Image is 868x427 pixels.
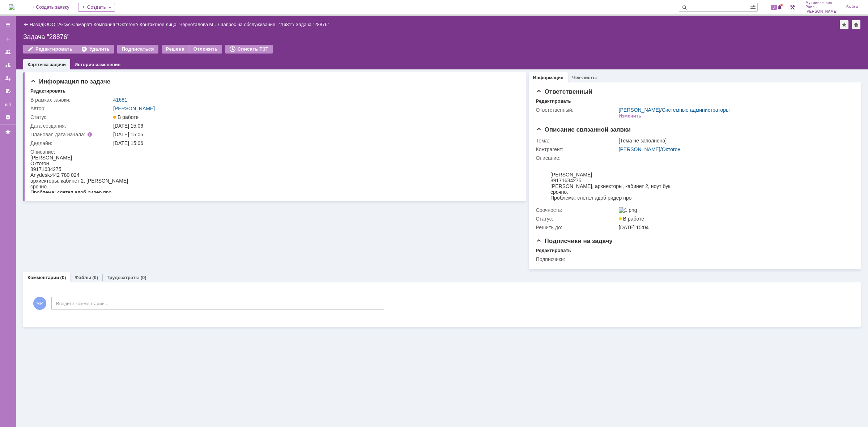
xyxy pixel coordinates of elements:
[9,4,14,10] img: logo
[33,297,46,310] span: МР
[536,126,631,133] span: Описание связанной заявки
[113,97,127,103] a: 41681
[662,107,730,113] a: Системные администраторы
[536,98,571,104] div: Редактировать
[113,132,514,137] div: [DATE] 15:05
[75,62,120,67] a: История изменения
[536,256,617,262] div: Подписчики:
[2,33,14,45] a: Создать заявку
[21,17,49,23] span: 442 780 024
[619,138,849,144] div: [Тема не заполнена]
[27,62,66,67] a: Карточка задачи
[805,9,838,14] span: [PERSON_NAME]
[536,138,617,144] div: Тема:
[788,3,797,12] a: Перейти в интерфейс администратора
[771,5,777,10] span: 8
[750,3,757,10] span: Расширенный поиск
[30,149,515,155] div: Описание:
[619,146,849,152] div: /
[221,22,293,27] a: Запрос на обслуживание "41681"
[14,11,134,17] div: [PERSON_NAME]
[2,98,14,110] a: Отчеты
[221,22,296,27] div: /
[23,33,861,40] div: Задача "28876"
[140,22,218,27] a: Контактное лицо "Черноталова М…
[852,20,860,29] div: Сделать домашней страницей
[44,22,91,27] a: ООО "Аксус-Самара"
[619,216,644,222] span: В работе
[619,107,730,113] div: /
[75,275,91,280] a: Файлы
[840,20,848,29] div: Добавить в избранное
[2,59,14,71] a: Заявки в моей ответственности
[140,22,221,27] div: /
[113,140,514,146] div: [DATE] 15:06
[2,46,14,58] a: Заявки на командах
[619,207,637,213] img: 1.png
[619,225,649,230] span: [DATE] 15:04
[619,107,660,113] a: [PERSON_NAME]
[113,106,155,111] a: [PERSON_NAME]
[30,123,112,129] div: Дата создания:
[536,88,592,95] span: Ответственный
[14,17,134,22] div: 89171634275
[536,107,617,113] div: Ответственный:
[2,85,14,97] a: Мои согласования
[60,275,66,280] div: (0)
[27,275,59,280] a: Комментарии
[92,275,98,280] div: (0)
[94,22,140,27] div: /
[536,248,571,253] div: Редактировать
[619,113,642,119] div: Изменить
[2,111,14,123] a: Настройки
[536,146,617,152] div: Контрагент:
[536,216,617,222] div: Статус:
[14,28,134,34] div: срочно.
[536,155,851,161] div: Описание:
[619,146,660,152] a: [PERSON_NAME]
[2,72,14,84] a: Мои заявки
[107,275,140,280] a: Трудозатраты
[113,123,514,129] div: [DATE] 15:06
[94,22,137,27] a: Компания "Октогон"
[30,78,110,85] span: Информация по задаче
[536,225,617,230] div: Решить до:
[296,22,329,27] div: Задача "28876"
[30,88,65,94] div: Редактировать
[536,207,617,213] div: Срочность:
[43,21,44,27] div: |
[536,238,613,244] span: Подписчики на задачу
[805,5,838,9] span: Раиль
[30,97,112,103] div: В рамках заявки:
[113,114,139,120] span: В работе
[30,140,112,146] div: Дедлайн:
[141,275,146,280] div: (0)
[30,22,43,27] a: Назад
[9,4,14,10] a: Перейти на домашнюю страницу
[572,75,597,80] a: Чек-листы
[533,75,563,80] a: Информация
[30,114,112,120] div: Статус:
[44,22,94,27] div: /
[30,132,103,137] div: Плановая дата начала:
[30,106,112,111] div: Автор:
[14,22,134,28] div: [PERSON_NAME], архиекторы, кабинет 2, ноут бук
[78,3,115,12] div: Создать
[14,34,134,40] div: Проблема: слетел адоб ридер про
[805,1,838,5] span: Мукминьзянов
[662,146,681,152] a: Октогон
